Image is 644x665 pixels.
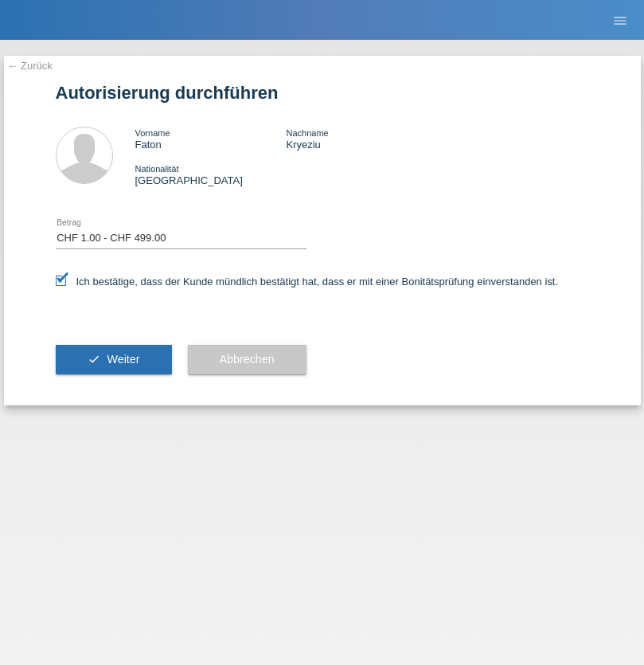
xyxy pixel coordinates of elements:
[604,15,636,25] a: menu
[135,164,179,174] span: Nationalität
[286,127,437,151] div: Kryeziu
[56,345,172,375] button: check Weiter
[135,162,287,186] div: [GEOGRAPHIC_DATA]
[56,276,559,288] label: Ich bestätige, dass der Kunde mündlich bestätigt hat, dass er mit einer Bonitätsprüfung einversta...
[286,128,328,138] span: Nachname
[135,127,287,151] div: Faton
[220,353,275,366] span: Abbrechen
[188,345,306,375] button: Abbrechen
[8,60,53,72] a: ← Zurück
[107,353,139,366] span: Weiter
[88,353,100,366] i: check
[135,128,170,138] span: Vorname
[56,83,589,103] h1: Autorisierung durchführen
[612,13,628,29] i: menu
